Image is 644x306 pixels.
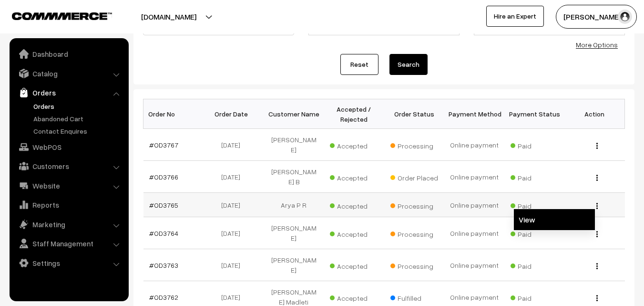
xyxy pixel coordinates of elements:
a: Contact Enquires [31,126,125,136]
a: Orders [12,84,125,101]
a: Settings [12,254,125,272]
a: Abandoned Cart [31,114,125,124]
td: Online payment [444,161,504,193]
span: Paid [511,259,558,271]
td: Online payment [444,129,504,161]
span: Accepted [330,259,378,271]
span: Accepted [330,138,378,151]
button: [PERSON_NAME] [556,5,637,29]
td: Online payment [444,193,504,217]
a: Catalog [12,65,125,82]
td: Online payment [444,217,504,249]
span: Paid [511,170,558,183]
img: Menu [596,203,598,209]
td: [PERSON_NAME] B [264,161,324,193]
span: Processing [390,259,438,271]
th: Accepted / Rejected [324,99,384,129]
img: Menu [596,143,598,149]
td: [PERSON_NAME] [264,217,324,249]
a: Hire an Expert [486,6,544,27]
img: Menu [596,231,598,237]
td: [PERSON_NAME] [264,129,324,161]
img: Menu [596,263,598,269]
a: More Options [576,41,618,49]
span: Paid [511,291,558,303]
a: #OD3762 [149,293,178,301]
a: #OD3766 [149,173,178,181]
span: Paid [511,138,558,151]
span: Accepted [330,170,378,183]
span: Paid [511,227,558,239]
span: Accepted [330,227,378,239]
th: Payment Method [444,99,504,129]
a: #OD3765 [149,201,178,209]
td: [DATE] [204,161,264,193]
a: View [514,209,595,230]
a: #OD3764 [149,229,178,237]
td: [DATE] [204,217,264,249]
span: Fulfilled [390,291,438,303]
a: Reset [340,54,378,75]
img: Menu [596,175,598,181]
td: [PERSON_NAME] [264,249,324,281]
a: Reports [12,196,125,213]
th: Customer Name [264,99,324,129]
td: Arya P R [264,193,324,217]
img: COMMMERCE [12,12,112,20]
a: Customers [12,158,125,175]
th: Payment Status [504,99,564,129]
a: Orders [31,101,125,111]
a: Website [12,177,125,194]
span: Accepted [330,291,378,303]
a: #OD3763 [149,261,178,269]
td: [DATE] [204,193,264,217]
a: Staff Management [12,235,125,252]
span: Processing [390,199,438,211]
th: Action [564,99,624,129]
button: [DOMAIN_NAME] [108,5,230,29]
th: Order No [143,99,204,129]
td: Online payment [444,249,504,281]
td: [DATE] [204,129,264,161]
button: Search [389,54,428,75]
span: Paid [511,199,558,211]
th: Order Date [204,99,264,129]
a: Marketing [12,216,125,233]
a: Dashboard [12,45,125,63]
span: Processing [390,227,438,239]
th: Order Status [384,99,444,129]
a: #OD3767 [149,141,178,149]
span: Order Placed [390,170,438,183]
td: [DATE] [204,249,264,281]
a: WebPOS [12,138,125,156]
img: user [618,10,632,24]
span: Accepted [330,199,378,211]
span: Processing [390,138,438,151]
img: Menu [596,295,598,301]
a: COMMMERCE [12,10,95,21]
